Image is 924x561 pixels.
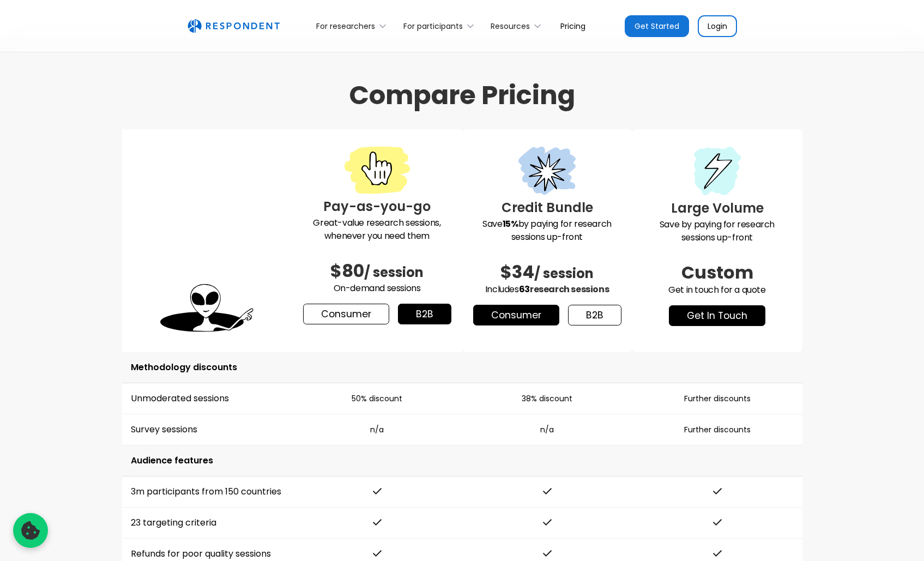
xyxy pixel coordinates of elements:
span: Custom [681,260,753,285]
div: Resources [491,21,530,32]
img: Untitled UI logotext [188,19,280,33]
a: b2b [398,304,451,324]
td: 38% discount [462,383,632,414]
div: Resources [485,13,552,39]
td: n/a [292,414,462,445]
p: Great-value research sessions, whenever you need them [301,216,454,243]
h1: Compare Pricing [113,79,811,112]
a: Login [698,15,737,37]
div: For researchers [316,21,375,32]
td: 3m participants from 150 countries [122,476,292,508]
p: Save by paying for research sessions up-front [471,218,624,244]
a: Pricing [552,13,594,39]
p: Includes [471,283,624,296]
p: Get in touch for a quote [641,283,794,297]
a: get in touch [669,305,765,326]
a: Consumer [303,304,389,324]
td: 23 targeting criteria [122,508,292,539]
td: Further discounts [632,383,802,414]
strong: 15% [503,218,518,230]
span: / session [534,264,594,282]
h3: Pay-as-you-go [301,197,454,216]
td: n/a [462,414,632,445]
p: On-demand sessions [301,282,454,295]
div: For participants [397,13,484,39]
span: 63 [519,283,530,295]
span: / session [364,263,424,281]
h3: Large Volume [641,198,794,218]
td: Audience features [122,445,802,476]
div: For researchers [310,13,397,39]
span: $80 [330,258,364,283]
p: Save by paying for research sessions up-front [641,218,794,244]
td: 50% discount [292,383,462,414]
h3: Credit Bundle [471,198,624,218]
td: Survey sessions [122,414,292,445]
a: Get Started [625,15,689,37]
span: research sessions [530,283,609,295]
a: Consumer [473,305,559,325]
td: Further discounts [632,414,802,445]
a: b2b [568,305,621,325]
td: Methodology discounts [122,352,802,383]
td: Unmoderated sessions [122,383,292,414]
span: $34 [500,260,534,284]
a: home [188,19,280,33]
div: For participants [403,21,463,32]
